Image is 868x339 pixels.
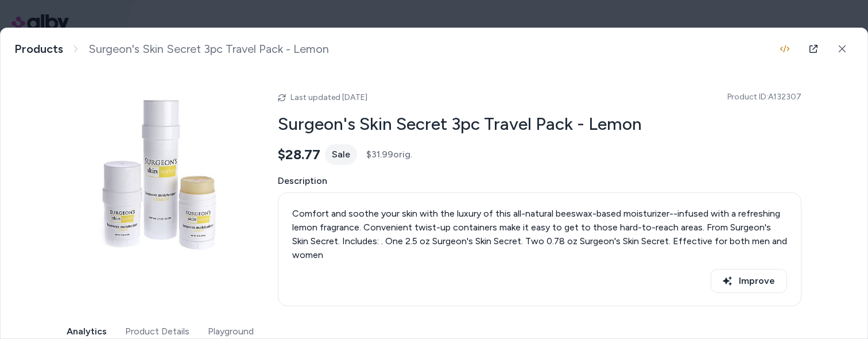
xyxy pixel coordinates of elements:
[278,113,801,135] h2: Surgeon's Skin Secret 3pc Travel Pack - Lemon
[711,269,787,293] button: Improve
[278,174,801,188] span: Description
[727,91,801,103] span: Product ID: A132307
[88,42,329,56] span: Surgeon's Skin Secret 3pc Travel Pack - Lemon
[290,93,367,102] span: Last updated [DATE]
[366,148,412,161] span: $31.99 orig.
[292,207,787,262] p: Comfort and soothe your skin with the luxury of this all-natural beeswax-based moisturizer--infus...
[14,42,329,56] nav: breadcrumb
[14,42,63,56] a: Products
[325,144,357,165] div: Sale
[278,146,320,163] span: $28.77
[67,83,250,267] img: a132307.001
